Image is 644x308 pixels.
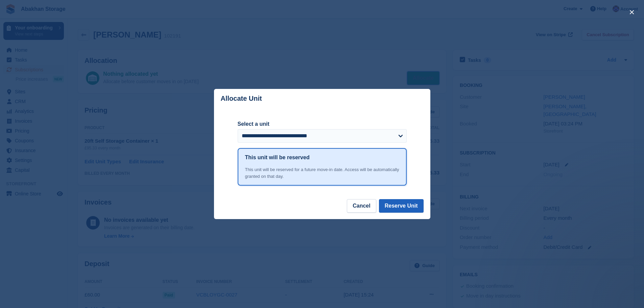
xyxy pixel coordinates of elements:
[245,153,310,162] h1: This unit will be reserved
[626,7,637,18] button: close
[347,199,376,213] button: Cancel
[379,199,424,213] button: Reserve Unit
[238,120,407,128] label: Select a unit
[221,95,262,102] p: Allocate Unit
[245,166,399,180] div: This unit will be reserved for a future move-in date. Access will be automatically granted on tha...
